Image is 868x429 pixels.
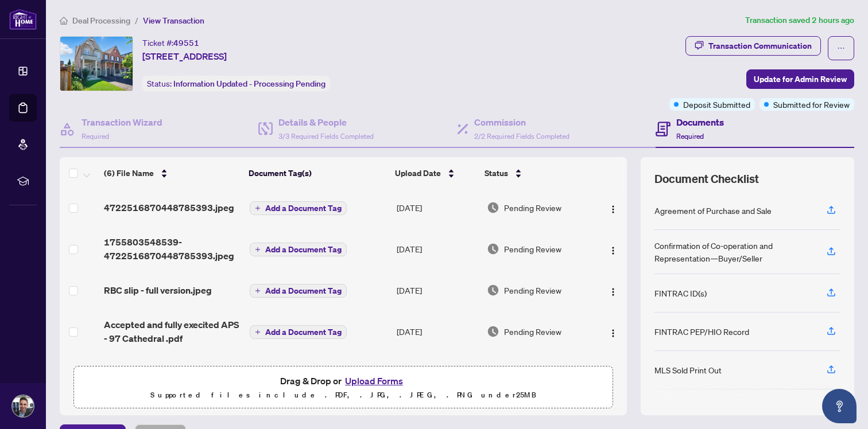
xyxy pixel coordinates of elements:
[143,15,204,26] span: View Transaction
[654,287,707,299] div: FINTRAC ID(s)
[244,157,390,189] th: Document Tag(s)
[60,17,68,25] span: home
[392,272,482,309] td: [DATE]
[280,373,406,388] span: Drag & Drop or
[395,167,441,180] span: Upload Date
[9,9,37,30] img: logo
[708,37,812,55] div: Transaction Communication
[392,354,482,400] td: [DATE]
[654,171,759,187] span: Document Checklist
[604,240,622,258] button: Logo
[60,37,133,91] img: IMG-E12323648_1.jpg
[173,38,199,48] span: 49551
[250,325,347,340] button: Add a Document Tag
[255,329,261,335] span: plus
[250,201,347,216] button: Add a Document Tag
[822,389,857,423] button: Open asap
[12,395,34,417] img: Profile Icon
[654,239,813,264] div: Confirmation of Co-operation and Representation—Buyer/Seller
[676,132,704,141] span: Required
[142,76,330,91] div: Status:
[609,287,618,297] img: Logo
[392,309,482,354] td: [DATE]
[683,98,750,111] span: Deposit Submitted
[82,115,162,129] h4: Transaction Wizard
[604,198,622,217] button: Logo
[135,14,138,27] li: /
[837,44,845,52] span: ellipsis
[504,284,561,297] span: Pending Review
[604,281,622,299] button: Logo
[390,157,480,189] th: Upload Date
[609,205,618,214] img: Logo
[278,115,374,129] h4: Details & People
[142,36,199,49] div: Ticket #:
[487,201,499,214] img: Document Status
[104,201,234,214] span: 4722516870448785393.jpeg
[250,283,347,298] button: Add a Document Tag
[392,189,482,226] td: [DATE]
[250,243,347,256] button: Add a Document Tag
[104,283,212,297] span: RBC slip - full version.jpeg
[773,98,850,111] span: Submitted for Review
[104,318,241,345] span: Accepted and fully execited APS - 97 Cathedral .pdf
[255,205,261,211] span: plus
[474,115,569,129] h4: Commission
[99,157,244,189] th: (6) File Name
[504,201,561,214] span: Pending Review
[278,132,374,141] span: 3/3 Required Fields Completed
[250,242,347,257] button: Add a Document Tag
[342,373,406,388] button: Upload Forms
[392,226,482,272] td: [DATE]
[474,132,569,141] span: 2/2 Required Fields Completed
[265,287,342,295] span: Add a Document Tag
[504,243,561,255] span: Pending Review
[604,322,622,341] button: Logo
[72,15,130,26] span: Deal Processing
[250,284,347,298] button: Add a Document Tag
[754,70,847,88] span: Update for Admin Review
[504,325,561,338] span: Pending Review
[81,388,606,402] p: Supported files include .PDF, .JPG, .JPEG, .PNG under 25 MB
[685,36,821,56] button: Transaction Communication
[609,246,618,255] img: Logo
[82,132,109,141] span: Required
[173,79,325,89] span: Information Updated - Processing Pending
[265,204,342,212] span: Add a Document Tag
[609,329,618,338] img: Logo
[480,157,592,189] th: Status
[487,284,499,297] img: Document Status
[104,167,154,180] span: (6) File Name
[676,115,724,129] h4: Documents
[745,14,854,27] article: Transaction saved 2 hours ago
[104,235,241,263] span: 1755803548539-4722516870448785393.jpeg
[487,325,499,338] img: Document Status
[485,167,508,180] span: Status
[265,245,342,253] span: Add a Document Tag
[654,364,722,376] div: MLS Sold Print Out
[74,366,613,409] span: Drag & Drop orUpload FormsSupported files include .PDF, .JPG, .JPEG, .PNG under25MB
[250,325,347,339] button: Add a Document Tag
[142,49,227,63] span: [STREET_ADDRESS]
[746,69,854,89] button: Update for Admin Review
[250,201,347,215] button: Add a Document Tag
[654,325,749,338] div: FINTRAC PEP/HIO Record
[265,328,342,336] span: Add a Document Tag
[255,247,261,252] span: plus
[255,288,261,294] span: plus
[487,243,499,255] img: Document Status
[654,204,772,217] div: Agreement of Purchase and Sale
